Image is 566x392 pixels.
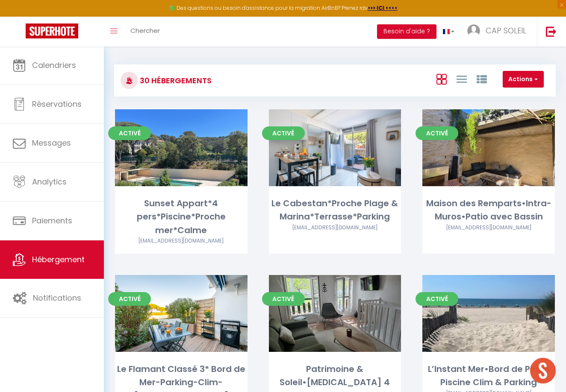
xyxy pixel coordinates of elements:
[115,237,248,245] div: Airbnb
[269,224,401,232] div: Airbnb
[262,126,305,140] span: Activé
[467,24,480,37] img: ...
[33,293,81,303] span: Notifications
[422,363,555,389] div: L’Instant Mer•Bord de Plage Piscine Clim & Parking
[422,197,555,224] div: Maison des Remparts•Intra-Muros•Patio avec Bassin
[32,215,72,226] span: Paiements
[503,71,544,88] button: Actions
[32,176,67,187] span: Analytics
[32,137,71,148] span: Messages
[32,60,76,70] span: Calendriers
[436,72,447,86] a: Vue en Box
[377,24,436,39] button: Besoin d'aide ?
[486,25,526,36] span: CAP SOLEIL
[262,292,305,306] span: Activé
[130,26,160,35] span: Chercher
[32,99,82,109] span: Réservations
[108,292,151,306] span: Activé
[269,197,401,224] div: Le Cabestan*Proche Plage & Marina*Terrasse*Parking
[416,126,458,140] span: Activé
[461,17,537,47] a: ... CAP SOLEIL
[530,358,556,383] div: Ouvrir le chat
[477,72,487,86] a: Vue par Groupe
[124,17,166,47] a: Chercher
[115,197,248,237] div: Sunset Appart*4 pers*Piscine*Proche mer*Calme
[32,254,85,265] span: Hébergement
[108,126,151,140] span: Activé
[457,72,467,86] a: Vue en Liste
[422,224,555,232] div: Airbnb
[26,23,78,38] img: Super Booking
[138,71,212,90] h3: 30 Hébergements
[546,26,557,37] img: logout
[416,292,458,306] span: Activé
[368,4,398,12] a: >>> ICI <<<<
